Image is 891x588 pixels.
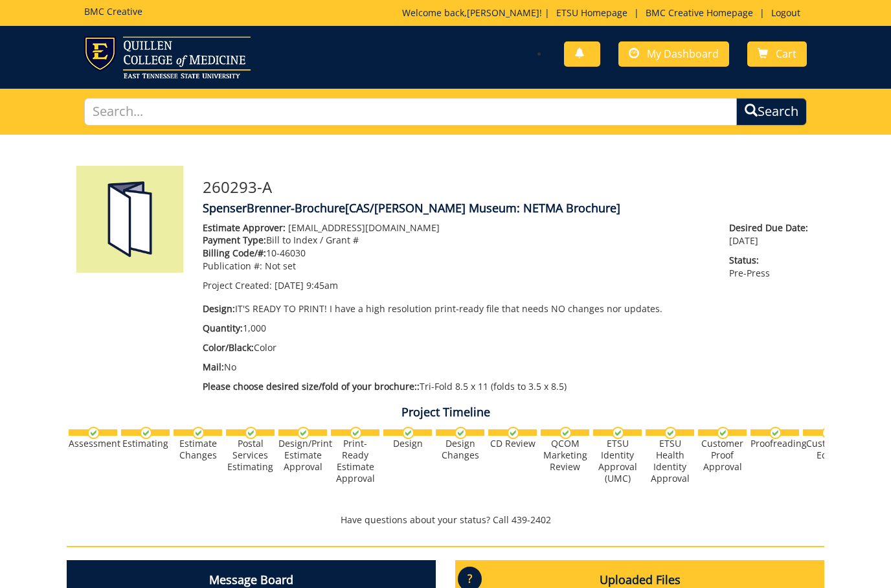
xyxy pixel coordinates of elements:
a: [PERSON_NAME] [467,6,539,19]
p: Bill to Index / Grant # [203,234,710,247]
div: Assessment [69,438,117,449]
img: checkmark [87,427,100,439]
span: [CAS/[PERSON_NAME] Museum: NETMA Brochure] [345,200,620,216]
p: No [203,361,710,374]
p: [DATE] [729,221,815,247]
img: Product featured image [76,166,183,273]
h4: Project Timeline [67,406,824,419]
span: Mail: [203,361,224,373]
h3: 260293-A [203,179,815,196]
input: Search... [84,98,738,126]
img: checkmark [769,427,782,439]
img: checkmark [402,427,414,439]
span: Quantity: [203,322,243,334]
img: checkmark [507,427,519,439]
div: Proofreading [750,438,799,449]
img: checkmark [140,427,152,439]
span: Estimate Approver: [203,221,286,234]
div: Postal Services Estimating [226,438,275,473]
span: Desired Due Date: [729,221,815,234]
img: checkmark [664,427,677,439]
div: Estimate Changes [174,438,222,461]
a: My Dashboard [618,41,729,67]
div: QCOM Marketing Review [541,438,589,473]
span: Color/Black: [203,341,254,354]
a: BMC Creative Homepage [639,6,760,19]
div: Design [383,438,432,449]
a: Logout [765,6,807,19]
p: Have questions about your status? Call 439-2402 [67,514,824,526]
span: Project Created: [203,279,272,291]
img: checkmark [245,427,257,439]
h5: BMC Creative [84,6,142,16]
span: Cart [776,47,796,61]
span: Billing Code/#: [203,247,266,259]
img: checkmark [559,427,572,439]
div: Estimating [121,438,170,449]
div: ETSU Health Identity Approval [646,438,694,484]
h4: SpenserBrenner-Brochure [203,202,815,215]
a: ETSU Homepage [550,6,634,19]
img: checkmark [297,427,310,439]
p: [EMAIL_ADDRESS][DOMAIN_NAME] [203,221,710,234]
p: Pre-Press [729,254,815,280]
div: Customer Edits [803,438,852,461]
span: Not set [265,260,296,272]
span: Status: [729,254,815,267]
img: checkmark [612,427,624,439]
span: My Dashboard [647,47,719,61]
div: Customer Proof Approval [698,438,747,473]
p: Welcome back, ! | | | [402,6,807,19]
p: Color [203,341,710,354]
div: ETSU Identity Approval (UMC) [593,438,642,484]
img: checkmark [350,427,362,439]
div: Design/Print Estimate Approval [278,438,327,473]
div: CD Review [488,438,537,449]
img: ETSU logo [84,36,251,78]
img: checkmark [717,427,729,439]
button: Search [736,98,807,126]
div: Design Changes [436,438,484,461]
img: checkmark [822,427,834,439]
p: Tri-Fold 8.5 x 11 (folds to 3.5 x 8.5) [203,380,710,393]
span: Publication #: [203,260,262,272]
img: checkmark [192,427,205,439]
img: checkmark [455,427,467,439]
p: 10-46030 [203,247,710,260]
span: Payment Type: [203,234,266,246]
p: 1,000 [203,322,710,335]
span: Please choose desired size/fold of your brochure:: [203,380,420,392]
div: Print-Ready Estimate Approval [331,438,379,484]
span: [DATE] 9:45am [275,279,338,291]
p: IT'S READY TO PRINT! I have a high resolution print-ready file that needs NO changes nor updates. [203,302,710,315]
span: Design: [203,302,235,315]
a: Cart [747,41,807,67]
